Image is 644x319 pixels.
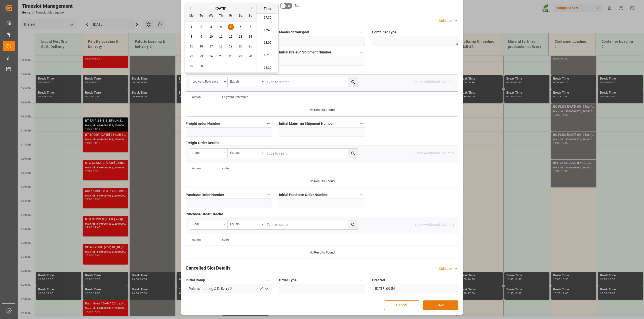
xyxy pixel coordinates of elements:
button: Order Type [358,277,365,283]
div: Th [218,13,224,19]
span: Container Type [372,30,396,35]
span: 12 [229,35,232,38]
span: 19 [229,45,232,48]
span: Initial Purchase Order Number [279,192,328,198]
span: 25 [219,54,222,58]
div: Choose Wednesday, September 3rd, 2025 [208,24,214,30]
span: 3 [210,25,212,29]
li: 18:30 [257,62,278,74]
span: 2 [200,25,202,29]
button: Container Type [452,29,458,35]
input: Type to search/select [186,284,272,293]
button: SAVE [423,300,458,310]
div: Choose Wednesday, September 24th, 2025 [208,53,214,59]
span: Means of transport [279,30,309,35]
span: 26 [229,54,232,58]
button: open menu [190,220,228,229]
div: Equals [230,221,260,226]
span: 13 [239,35,242,38]
span: 11 [219,35,222,38]
div: Action [192,238,201,241]
div: We [208,13,214,19]
span: 4 [220,25,222,29]
button: Purchase Order Number [265,192,272,198]
div: Su [247,13,254,19]
li: 18:15 [257,49,278,62]
input: Type to search [265,149,358,158]
button: search button [348,77,358,87]
button: Initial Purchase Order Number [358,192,365,198]
div: Mo [188,13,195,19]
button: Created [452,277,458,283]
div: Choose Wednesday, September 17th, 2025 [208,43,214,50]
span: 6 [240,25,242,29]
button: Previous Month [188,7,191,10]
span: 24 [209,54,213,58]
div: Choose Thursday, September 25th, 2025 [218,53,224,59]
button: open menu [228,220,265,229]
span: code [222,167,229,170]
span: 10 [209,35,213,38]
div: Choose Sunday, September 21st, 2025 [247,43,254,50]
button: Means of transport [358,29,365,35]
span: 22 [190,54,193,58]
div: Choose Friday, September 26th, 2025 [228,53,234,59]
span: 30 [199,64,203,68]
span: 27 [239,54,242,58]
div: Choose Tuesday, September 2nd, 2025 [198,24,205,30]
li: 18:00 [257,37,278,49]
div: Time [258,6,277,11]
div: code [192,221,222,226]
button: open menu [228,149,265,158]
div: Action [192,95,201,99]
button: Initial Ramp [265,277,272,283]
h2: Cancelled Slot Details [186,265,230,271]
li: 17:30 [257,12,278,24]
div: Choose Sunday, September 28th, 2025 [247,53,254,59]
div: Choose Tuesday, September 23rd, 2025 [198,53,205,59]
div: month 2025-09 [187,22,255,71]
span: 15 [190,45,193,48]
div: Choose Tuesday, September 16th, 2025 [198,43,205,50]
span: 29 [190,64,193,68]
div: Choose Saturday, September 13th, 2025 [237,34,244,40]
input: Type to search [265,77,358,87]
div: Equals [230,78,260,84]
input: Type to search [265,220,358,229]
span: Initial Main-run Shipment Number [279,121,334,126]
span: 7 [250,25,251,29]
div: Choose Saturday, September 6th, 2025 [237,24,244,30]
button: open menu [190,77,228,87]
div: Choose Friday, September 12th, 2025 [228,34,234,40]
div: Choose Friday, September 19th, 2025 [228,43,234,50]
div: Choose Tuesday, September 9th, 2025 [198,34,205,40]
div: Choose Monday, September 29th, 2025 [188,63,195,69]
button: search button [348,149,358,158]
span: code [222,238,229,241]
div: Sa [237,13,244,19]
span: Freight Order Details [186,140,219,146]
div: Choose Saturday, September 20th, 2025 [237,43,244,50]
span: 18 [219,45,222,48]
span: 9 [200,35,202,38]
span: No [295,3,299,8]
div: Choose Sunday, September 14th, 2025 [247,34,254,40]
span: Purchase Order Number [186,192,224,198]
input: DD.MM.YYYY HH:MM [186,2,272,11]
span: Order Type [279,278,297,283]
div: Choose Wednesday, September 10th, 2025 [208,34,214,40]
button: open menu [228,77,265,87]
div: code [192,149,222,155]
div: Choose Monday, September 15th, 2025 [188,43,195,50]
button: Freight order Number [265,120,272,127]
button: Next Month [251,7,254,10]
span: 28 [249,54,252,58]
div: Choose Monday, September 8th, 2025 [188,34,195,40]
input: DD.MM.YYYY HH:MM [372,284,458,293]
span: 5 [230,25,232,29]
div: Choose Friday, September 5th, 2025 [228,24,234,30]
button: open menu [190,149,228,158]
span: Freight order Number [186,121,220,126]
div: Collapse [439,18,452,23]
li: 17:45 [257,24,278,37]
